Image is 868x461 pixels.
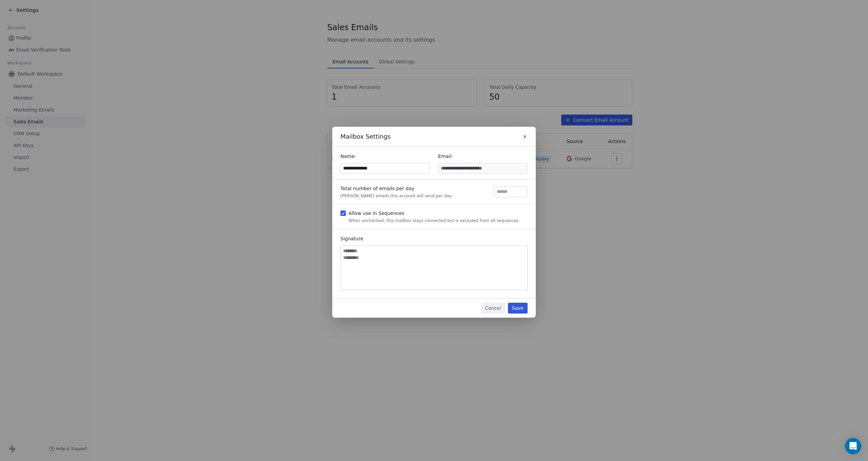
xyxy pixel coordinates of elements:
[340,210,346,217] button: Allow use in SequencesWhen unchecked, this mailbox stays connected but is excluded from all seque...
[340,132,391,141] span: Mailbox Settings
[340,236,363,241] span: Signature
[349,210,520,217] div: Allow use in Sequences
[340,154,356,159] span: Name:
[481,303,505,314] button: Cancel
[349,218,520,223] div: When unchecked, this mailbox stays connected but is excluded from all sequences.
[438,154,453,159] span: Email:
[508,303,528,314] button: Save
[340,193,452,199] div: [PERSON_NAME] emails this account will send per day.
[340,185,452,192] div: Total number of emails per day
